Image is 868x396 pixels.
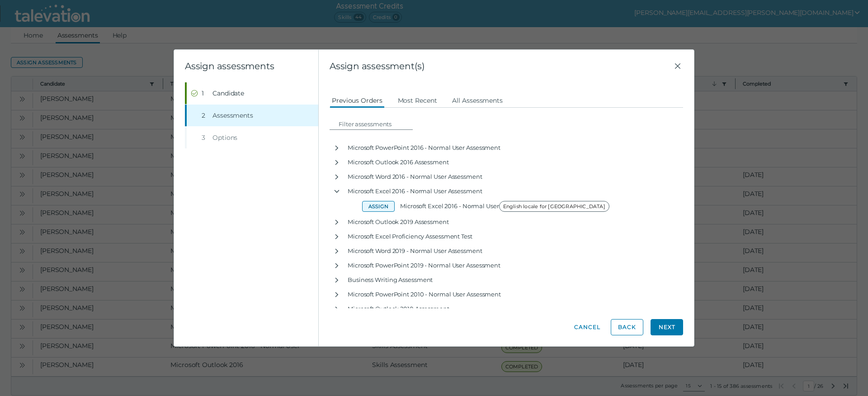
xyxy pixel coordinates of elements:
button: All Assessments [450,92,505,108]
button: Assign [362,201,395,212]
button: Completed [187,82,318,104]
cds-icon: Completed [191,90,198,97]
div: 1 [202,89,209,98]
div: Business Writing Assessment [344,272,683,287]
nav: Wizard steps [185,82,318,148]
button: Close [672,61,683,72]
div: Microsoft PowerPoint 2019 - Normal User Assessment [344,258,683,272]
button: Most Recent [396,92,439,108]
div: Microsoft Outlook 2010 Assessment [344,301,683,316]
div: Microsoft Word 2016 - Normal User Assessment [344,169,683,184]
button: Next [651,319,683,335]
input: Filter assessments [335,119,413,129]
div: 2 [202,111,209,120]
button: Cancel [571,319,604,335]
div: Microsoft Excel 2016 - Normal User Assessment [344,184,683,198]
span: Candidate [212,89,244,98]
button: Previous Orders [330,92,385,108]
div: Microsoft Outlook 2016 Assessment [344,155,683,169]
button: Back [611,319,643,335]
div: Microsoft PowerPoint 2016 - Normal User Assessment [344,140,683,155]
div: Microsoft Excel Proficiency Assessment Test [344,229,683,243]
clr-wizard-title: Assign assessments [185,61,274,72]
span: English locale for [GEOGRAPHIC_DATA] [499,201,609,212]
span: Assessments [212,111,253,120]
span: Microsoft Excel 2016 - Normal User [400,202,612,210]
span: Assign assessment(s) [330,61,672,72]
div: Microsoft Word 2019 - Normal User Assessment [344,243,683,258]
button: 2Assessments [187,105,318,126]
div: Microsoft PowerPoint 2010 - Normal User Assessment [344,287,683,301]
div: Microsoft Outlook 2019 Assessment [344,215,683,229]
